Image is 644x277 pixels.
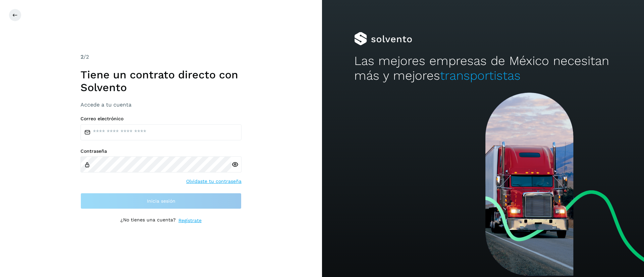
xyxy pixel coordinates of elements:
[178,217,202,224] a: Regístrate
[80,148,241,154] label: Contraseña
[354,54,612,83] h2: Las mejores empresas de México necesitan más y mejores
[80,53,241,61] div: /2
[120,217,176,224] p: ¿No tienes una cuenta?
[440,68,521,83] span: transportistas
[186,178,241,185] a: Olvidaste tu contraseña
[80,101,241,108] h3: Accede a tu cuenta
[80,116,241,122] label: Correo electrónico
[147,199,175,203] span: Inicia sesión
[80,68,241,94] h1: Tiene un contrato directo con Solvento
[80,54,84,60] span: 2
[80,193,241,209] button: Inicia sesión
